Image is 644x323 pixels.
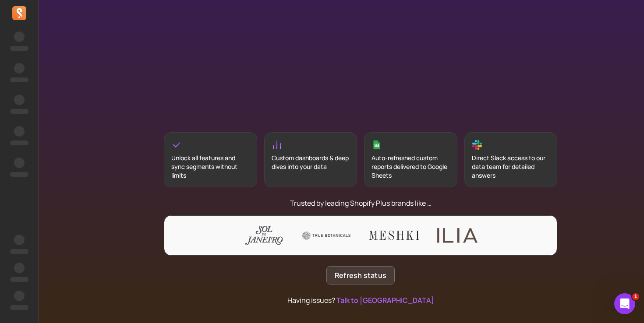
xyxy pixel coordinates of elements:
div: Direct Slack access to our data team for detailed answers [472,154,550,180]
img: Sol de Janeiro logo [244,223,283,248]
span: ‌ [10,305,28,310]
span: ‌ [14,63,25,74]
span: ‌ [14,126,25,137]
span: ‌ [14,95,25,105]
span: ‌ [10,172,28,177]
img: ILIA logo [437,223,478,248]
span: ‌ [14,263,25,273]
p: Having issues? [164,295,557,305]
p: Trusted by leading Shopify Plus brands like … [164,198,557,208]
button: Refresh status [326,266,395,284]
span: ‌ [10,140,28,145]
span: ‌ [10,46,28,51]
iframe: Intercom live chat [614,293,635,314]
span: ‌ [10,109,28,114]
button: Talk to [GEOGRAPHIC_DATA] [336,295,434,305]
div: Auto-refreshed custom reports delivered to Google Sheets [372,154,450,180]
span: ‌ [14,158,25,168]
span: ‌ [14,32,25,42]
img: Meshki logo [369,223,419,248]
img: True Botanicals logo [301,223,351,248]
span: ‌ [10,277,28,282]
span: ‌ [14,291,25,301]
span: ‌ [10,249,28,254]
span: ‌ [14,235,25,245]
span: 1 [632,293,639,300]
span: ‌ [10,77,28,82]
